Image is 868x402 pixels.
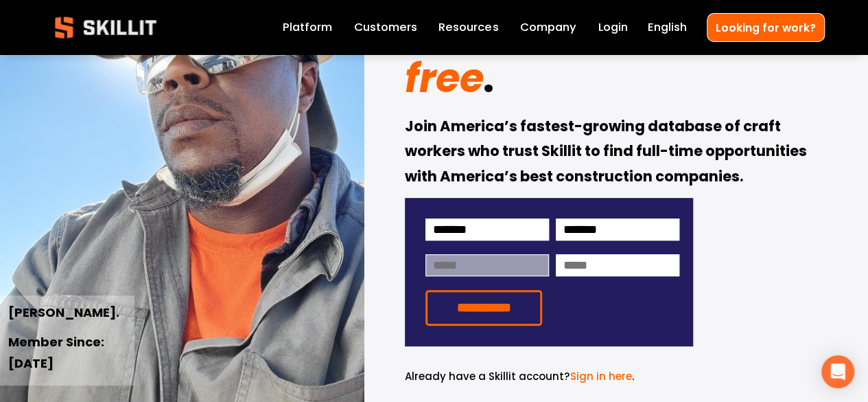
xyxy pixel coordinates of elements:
[405,368,693,385] p: .
[8,333,107,375] strong: Member Since: [DATE]
[283,18,332,37] a: Platform
[438,18,498,37] a: folder dropdown
[8,303,119,324] strong: [PERSON_NAME].
[821,355,854,388] div: Open Intercom Messenger
[405,369,570,383] span: Already have a Skillit account?
[483,48,493,116] strong: .
[648,18,687,37] div: language picker
[405,115,810,191] strong: Join America’s fastest-growing database of craft workers who trust Skillit to find full-time oppo...
[707,13,825,41] a: Looking for work?
[354,18,417,37] a: Customers
[520,18,576,37] a: Company
[438,19,498,36] span: Resources
[43,7,168,48] img: Skillit
[570,369,632,383] a: Sign in here
[598,18,628,37] a: Login
[648,19,687,36] span: English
